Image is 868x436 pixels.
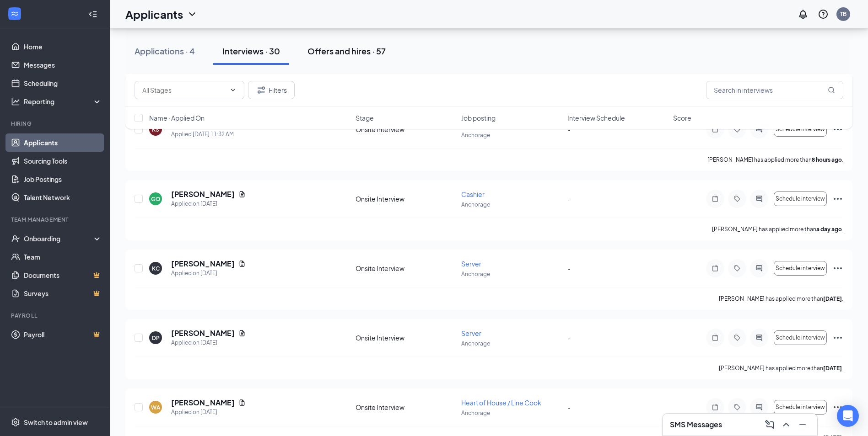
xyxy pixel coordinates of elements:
p: Anchorage [461,340,561,347]
svg: Filter [256,85,267,96]
div: WA [151,404,160,411]
div: Offers and hires · 57 [307,45,386,57]
div: Onboarding [24,234,94,243]
b: [DATE] [823,365,842,372]
a: Job Postings [24,170,102,188]
svg: Collapse [88,10,97,19]
button: Filter Filters [248,81,295,99]
div: GO [151,195,161,203]
p: [PERSON_NAME] has applied more than . [707,156,843,164]
a: PayrollCrown [24,325,102,344]
span: Schedule interview [776,265,825,271]
span: Cashier [461,190,485,198]
a: SurveysCrown [24,284,102,303]
svg: WorkstreamLogo [10,9,19,18]
svg: Note [710,334,721,341]
p: Anchorage [461,270,561,278]
svg: ChevronDown [229,86,237,94]
button: Schedule interview [774,400,827,415]
span: Server [461,260,481,268]
svg: Tag [732,334,743,341]
svg: QuestionInfo [818,9,829,20]
button: Schedule interview [774,330,827,345]
div: Reporting [24,97,102,106]
b: [DATE] [823,295,842,302]
div: Onsite Interview [356,333,456,342]
p: Anchorage [461,409,561,417]
svg: ChevronUp [781,419,792,430]
button: Schedule interview [774,261,827,276]
svg: Settings [11,418,20,427]
h5: [PERSON_NAME] [171,189,235,199]
span: Interview Schedule [567,113,625,122]
svg: Note [710,195,721,202]
svg: UserCheck [11,234,20,243]
div: Payroll [11,312,100,319]
span: Name · Applied On [149,113,205,122]
svg: Ellipses [832,193,843,204]
p: [PERSON_NAME] has applied more than . [712,225,843,233]
a: Applicants [24,133,102,152]
div: Applied on [DATE] [171,408,246,417]
span: - [567,334,571,342]
svg: ChevronDown [187,9,198,20]
div: Onsite Interview [356,264,456,273]
button: ComposeMessage [762,417,777,432]
svg: Ellipses [832,402,843,413]
span: Score [673,113,691,122]
b: 8 hours ago [812,156,842,163]
svg: ActiveChat [754,334,765,341]
svg: Document [238,191,246,198]
svg: Note [710,265,721,272]
a: Team [24,248,102,266]
svg: Analysis [11,97,20,106]
button: Minimize [795,417,810,432]
svg: Tag [732,404,743,411]
div: TB [840,10,846,18]
div: Hiring [11,120,100,128]
div: DP [152,334,160,342]
div: Team Management [11,216,100,223]
p: [PERSON_NAME] has applied more than . [719,364,843,372]
svg: Notifications [798,9,809,20]
svg: ActiveChat [754,195,765,202]
svg: Document [238,330,246,337]
span: Job posting [461,113,496,122]
h5: [PERSON_NAME] [171,398,235,408]
div: Onsite Interview [356,194,456,203]
a: Home [24,37,102,56]
button: Schedule interview [774,191,827,206]
a: Scheduling [24,74,102,92]
span: Schedule interview [776,335,825,341]
div: Interviews · 30 [222,45,280,57]
svg: Minimize [797,419,808,430]
svg: Ellipses [832,332,843,343]
div: Switch to admin view [24,418,88,427]
h5: [PERSON_NAME] [171,328,235,338]
a: Messages [24,56,102,74]
h3: SMS Messages [670,420,722,430]
span: Schedule interview [776,404,825,410]
span: Stage [356,113,374,122]
span: Server [461,329,481,337]
svg: Document [238,260,246,267]
svg: ActiveChat [754,265,765,272]
span: - [567,195,571,203]
div: Open Intercom Messenger [837,405,859,427]
div: Applied on [DATE] [171,199,246,208]
svg: Document [238,399,246,406]
div: Applications · 4 [135,45,195,57]
span: - [567,403,571,411]
p: [PERSON_NAME] has applied more than . [719,295,843,303]
input: All Stages [142,85,226,95]
svg: ActiveChat [754,404,765,411]
h5: [PERSON_NAME] [171,259,235,269]
span: Schedule interview [776,196,825,202]
svg: Ellipses [832,263,843,274]
svg: Tag [732,195,743,202]
div: Applied on [DATE] [171,338,246,347]
span: - [567,264,571,272]
div: Applied on [DATE] [171,269,246,278]
span: Heart of House / Line Cook [461,399,541,407]
b: a day ago [816,226,842,233]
